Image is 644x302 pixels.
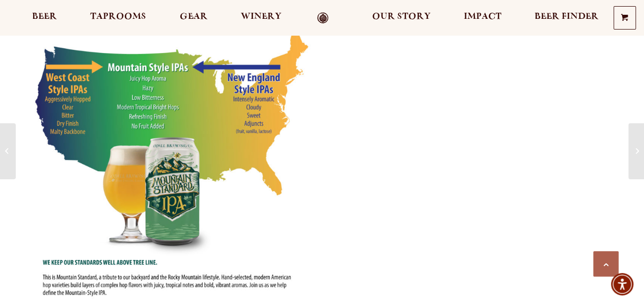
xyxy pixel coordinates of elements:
div: Accessibility Menu [611,273,633,295]
span: Our Story [372,13,431,21]
a: Beer Finder [528,12,605,24]
span: Gear [180,13,208,21]
span: Beer Finder [535,13,599,21]
a: Odell Home [304,12,342,24]
a: Beer [25,12,64,24]
a: Our Story [366,12,437,24]
a: Gear [173,12,214,24]
a: Impact [457,12,508,24]
span: Beer [32,13,57,21]
span: Impact [464,13,501,21]
span: Winery [241,13,282,21]
span: Taprooms [90,13,146,21]
a: Winery [234,12,288,24]
a: Taprooms [83,12,153,24]
a: Scroll to top [593,251,619,277]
